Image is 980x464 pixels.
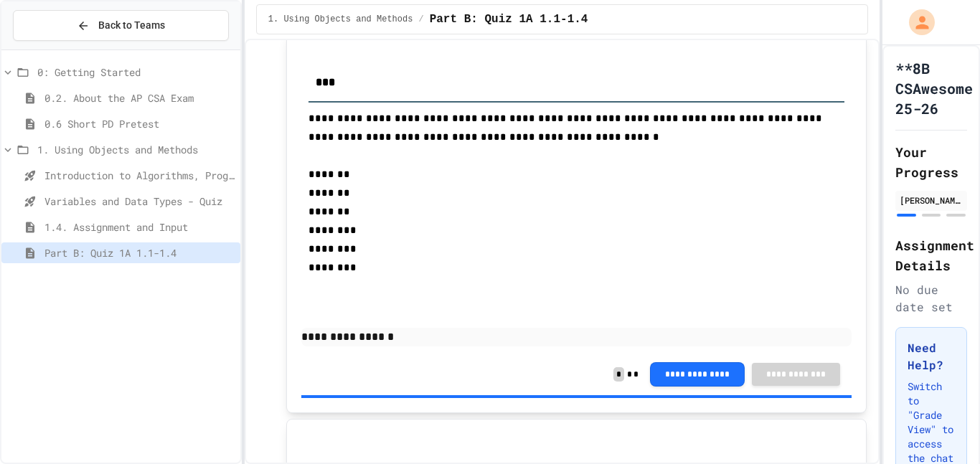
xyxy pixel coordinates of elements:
[44,194,235,209] span: Variables and Data Types - Quiz
[268,14,413,25] span: 1. Using Objects and Methods
[908,339,955,374] h3: Need Help?
[37,65,235,80] span: 0: Getting Started
[37,142,235,157] span: 1. Using Objects and Methods
[895,235,967,275] h2: Assignment Details
[430,11,588,28] span: Part B: Quiz 1A 1.1-1.4
[895,142,967,182] h2: Your Progress
[895,58,973,118] h1: **8B CSAwesome 25-26
[98,18,165,33] span: Back to Teams
[44,168,235,183] span: Introduction to Algorithms, Programming, and Compilers
[44,116,235,131] span: 0.6 Short PD Pretest
[894,6,938,39] div: My Account
[900,194,963,207] div: [PERSON_NAME]
[418,14,423,25] span: /
[44,90,235,105] span: 0.2. About the AP CSA Exam
[895,281,967,316] div: No due date set
[44,219,235,235] span: 1.4. Assignment and Input
[44,245,235,260] span: Part B: Quiz 1A 1.1-1.4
